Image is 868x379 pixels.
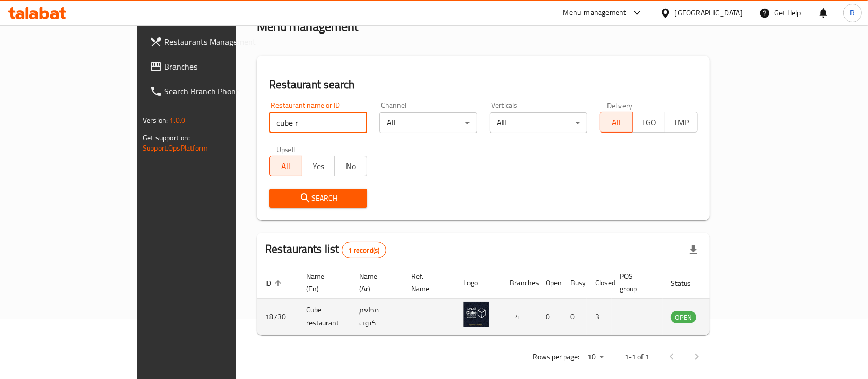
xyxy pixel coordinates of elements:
[604,115,629,130] span: All
[379,112,477,133] div: All
[607,102,633,109] label: Delivery
[620,270,650,295] span: POS group
[257,267,752,335] table: enhanced table
[342,245,386,255] span: 1 record(s)
[681,238,706,262] div: Export file
[359,270,391,295] span: Name (Ar)
[587,267,612,299] th: Closed
[306,159,331,174] span: Yes
[269,156,302,176] button: All
[463,302,489,327] img: Cube restaurant
[302,156,335,176] button: Yes
[669,115,693,130] span: TMP
[850,7,855,19] span: R
[583,350,608,365] div: Rows per page:
[142,54,283,79] a: Branches
[671,311,696,323] div: OPEN
[142,79,283,104] a: Search Branch Phone
[501,299,537,335] td: 4
[537,267,562,299] th: Open
[351,299,403,335] td: مطعم كيوب
[490,112,587,133] div: All
[533,351,579,364] p: Rows per page:
[563,7,627,19] div: Menu-management
[274,159,298,174] span: All
[265,241,386,258] h2: Restaurants list
[537,299,562,335] td: 0
[671,311,696,323] span: OPEN
[257,19,358,35] h2: Menu management
[624,351,649,364] p: 1-1 of 1
[587,299,612,335] td: 3
[632,112,665,133] button: TGO
[143,141,208,155] a: Support.OpsPlatform
[265,277,285,289] span: ID
[411,270,443,295] span: Ref. Name
[562,299,587,335] td: 0
[455,267,501,299] th: Logo
[143,113,168,127] span: Version:
[306,270,339,295] span: Name (En)
[637,115,661,130] span: TGO
[671,277,704,289] span: Status
[665,112,698,133] button: TMP
[269,77,698,92] h2: Restaurant search
[339,159,363,174] span: No
[164,60,274,73] span: Branches
[164,85,274,97] span: Search Branch Phone
[164,36,274,48] span: Restaurants Management
[143,131,190,144] span: Get support on:
[334,156,367,176] button: No
[142,29,283,54] a: Restaurants Management
[501,267,537,299] th: Branches
[600,112,633,133] button: All
[276,145,296,153] label: Upsell
[562,267,587,299] th: Busy
[342,242,387,258] div: Total records count
[277,192,359,205] span: Search
[169,113,185,127] span: 1.0.0
[269,189,367,208] button: Search
[269,112,367,133] input: Search for restaurant name or ID..
[298,299,351,335] td: Cube restaurant
[675,7,743,19] div: [GEOGRAPHIC_DATA]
